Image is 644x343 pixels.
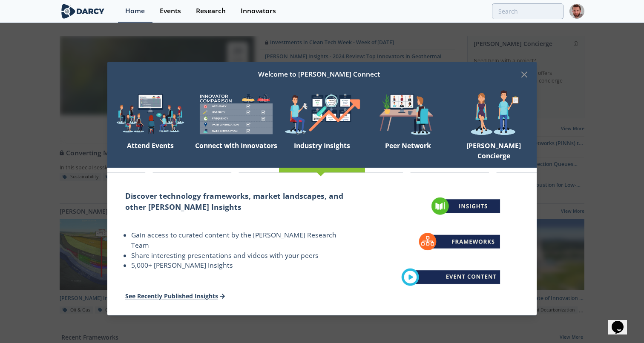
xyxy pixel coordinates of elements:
[125,190,347,213] h2: Discover technology frameworks, market landscapes, and other [PERSON_NAME] Insights
[196,8,226,14] div: Research
[131,231,347,251] li: Gain access to curated content by the [PERSON_NAME] Research Team
[608,309,635,334] iframe: chat widget
[492,3,563,19] input: Advanced Search
[193,90,279,138] img: welcome-compare-1b687586299da8f117b7ac84fd957760.png
[365,90,451,138] img: welcome-attend-b816887fc24c32c29d1763c6e0ddb6e6.png
[107,138,193,168] div: Attend Events
[160,8,181,14] div: Events
[279,138,365,168] div: Industry Insights
[386,183,515,301] img: industry-insights-46702bb6d5ea356566c85124c7f03101.png
[131,260,347,271] li: 5,000+ [PERSON_NAME] Insights
[60,4,106,19] img: logo-wide.svg
[119,66,519,83] div: Welcome to [PERSON_NAME] Connect
[125,292,225,300] a: See Recently Published Insights
[241,8,276,14] div: Innovators
[569,4,584,19] img: Profile
[365,138,451,168] div: Peer Network
[279,90,365,138] img: welcome-find-a12191a34a96034fcac36f4ff4d37733.png
[193,138,279,168] div: Connect with Innovators
[107,90,193,138] img: welcome-explore-560578ff38cea7c86bcfe544b5e45342.png
[451,138,537,168] div: [PERSON_NAME] Concierge
[451,90,537,138] img: welcome-concierge-wide-20dccca83e9cbdbb601deee24fb8df72.png
[125,8,145,14] div: Home
[131,251,347,261] li: Share interesting presentations and videos with your peers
